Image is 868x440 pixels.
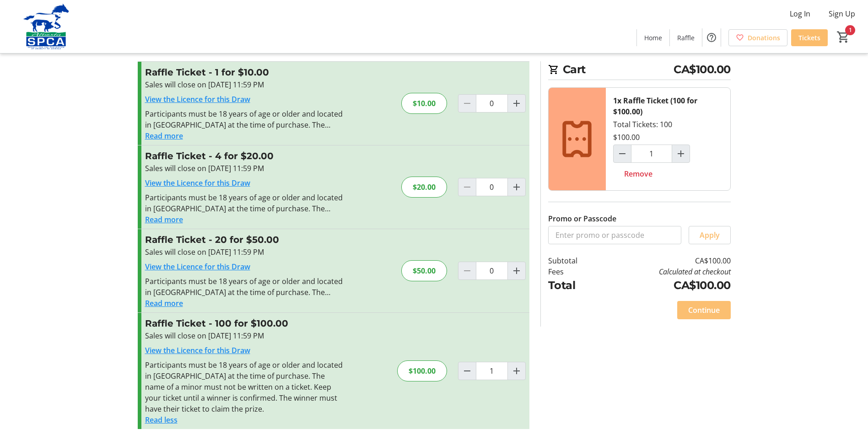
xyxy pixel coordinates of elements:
a: View the Licence for this Draw [145,262,250,272]
button: Continue [677,301,731,319]
div: Participants must be 18 years of age or older and located in [GEOGRAPHIC_DATA] at the time of pur... [145,360,345,414]
button: Increment by one [672,145,690,162]
span: Log In [790,8,810,19]
input: Raffle Ticket (100 for $100.00) Quantity [631,145,672,163]
a: Donations [728,29,787,46]
a: Home [637,29,669,46]
div: $50.00 [401,260,447,281]
td: Subtotal [548,255,601,266]
div: Sales will close on [DATE] 11:59 PM [145,79,345,90]
h3: Raffle Ticket - 4 for $20.00 [145,149,345,163]
button: Decrement by one [614,145,631,162]
h3: Raffle Ticket - 100 for $100.00 [145,317,345,330]
span: Apply [700,230,720,241]
td: CA$100.00 [601,277,730,294]
button: Read more [145,298,183,309]
button: Log In [782,6,818,21]
button: Read more [145,130,183,141]
div: Participants must be 18 years of age or older and located in [GEOGRAPHIC_DATA] at the time of pur... [145,276,345,298]
button: Read less [145,414,178,425]
div: Participants must be 18 years of age or older and located in [GEOGRAPHIC_DATA] at the time of pur... [145,108,345,130]
td: Calculated at checkout [601,266,730,277]
span: Raffle [677,33,695,43]
span: Remove [624,168,652,179]
h3: Raffle Ticket - 1 for $10.00 [145,65,345,79]
input: Enter promo or passcode [548,226,681,244]
button: Increment by one [508,362,525,380]
span: Sign Up [829,8,855,19]
input: Raffle Ticket Quantity [476,94,508,113]
button: Apply [689,226,731,244]
span: Home [644,33,662,43]
div: Sales will close on [DATE] 11:59 PM [145,330,345,341]
h2: Cart [548,61,731,80]
button: Read more [145,214,183,225]
h3: Raffle Ticket - 20 for $50.00 [145,233,345,247]
input: Raffle Ticket Quantity [476,178,508,196]
a: Tickets [791,29,828,46]
button: Remove [613,165,663,183]
div: Total Tickets: 100 [606,88,730,190]
div: Sales will close on [DATE] 11:59 PM [145,163,345,174]
div: $20.00 [401,177,447,198]
button: Sign Up [821,6,863,21]
div: Participants must be 18 years of age or older and located in [GEOGRAPHIC_DATA] at the time of pur... [145,192,345,214]
div: $100.00 [397,360,447,381]
a: View the Licence for this Draw [145,178,250,188]
button: Increment by one [508,95,525,112]
div: 1x Raffle Ticket (100 for $100.00) [613,95,723,117]
td: Total [548,277,601,294]
a: View the Licence for this Draw [145,94,250,104]
a: View the Licence for this Draw [145,345,250,355]
label: Promo or Passcode [548,213,616,224]
button: Decrement by one [458,362,476,380]
div: Sales will close on [DATE] 11:59 PM [145,247,345,258]
span: Continue [688,305,720,316]
button: Help [702,28,721,47]
td: CA$100.00 [601,255,730,266]
div: $100.00 [613,132,640,143]
button: Increment by one [508,178,525,196]
button: Increment by one [508,262,525,279]
td: Fees [548,266,601,277]
span: Donations [748,33,780,43]
span: CA$100.00 [674,61,731,78]
div: $10.00 [401,93,447,114]
img: Alberta SPCA's Logo [5,4,87,49]
button: Cart [835,29,852,45]
input: Raffle Ticket Quantity [476,362,508,380]
span: Tickets [798,33,820,43]
a: Raffle [670,29,702,46]
input: Raffle Ticket Quantity [476,262,508,280]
